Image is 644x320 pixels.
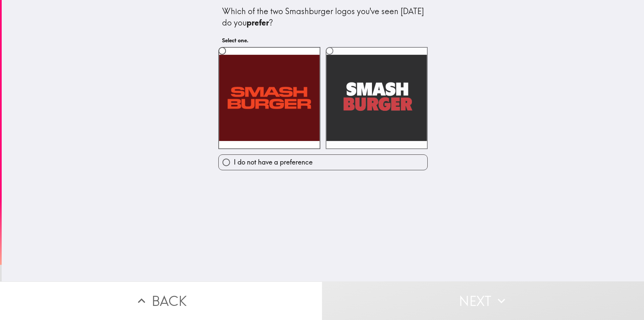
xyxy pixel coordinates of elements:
button: Next [322,281,644,320]
button: I do not have a preference [219,155,427,170]
div: Which of the two Smashburger logos you've seen [DATE] do you ? [222,6,424,28]
span: I do not have a preference [234,157,313,167]
b: prefer [247,17,269,28]
h6: Select one. [222,37,424,44]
